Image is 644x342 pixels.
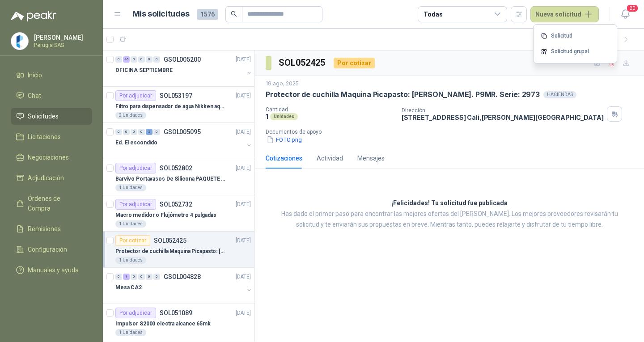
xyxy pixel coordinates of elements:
[391,198,508,209] h3: ¡Felicidades! Tu solicitud fue publicada
[115,308,156,318] div: Por adjudicar
[164,129,201,135] p: GSOL005095
[115,271,253,300] a: 0 1 0 0 0 0 GSOL004828[DATE] Mesa CA2
[115,184,146,191] div: 1 Unidades
[236,164,251,173] p: [DATE]
[279,56,326,70] h3: SOL052425
[154,237,186,244] p: SOL052425
[266,153,302,163] div: Cotizaciones
[402,107,604,114] p: Dirección
[34,42,90,48] p: Perugia SAS
[160,165,192,171] p: SOL052802
[28,132,61,142] span: Licitaciones
[115,283,142,292] p: Mesa CA2
[146,56,153,63] div: 0
[11,33,28,50] img: Company Logo
[266,80,299,88] p: 19 ago, 2025
[138,56,145,63] div: 0
[270,113,298,120] div: Unidades
[617,6,633,22] button: 20
[123,129,130,135] div: 0
[115,129,122,135] div: 0
[34,34,90,41] p: [PERSON_NAME]
[266,129,640,135] p: Documentos de apoyo
[146,129,153,135] div: 2
[11,67,92,84] a: Inicio
[11,169,92,186] a: Adjudicación
[164,56,201,63] p: GSOL005200
[28,224,61,234] span: Remisiones
[266,90,540,99] p: Protector de cuchilla Maquina Picapasto: [PERSON_NAME]. P9MR. Serie: 2973
[11,128,92,145] a: Licitaciones
[115,274,122,280] div: 0
[103,159,254,195] a: Por adjudicarSOL052802[DATE] Barvivo Portavasos De Silicona PAQUETE 6 Unidades Negro Con Soporte ...
[236,55,251,64] p: [DATE]
[236,92,251,100] p: [DATE]
[138,274,145,280] div: 0
[231,11,237,17] span: search
[115,112,146,119] div: 2 Unidades
[115,235,150,246] div: Por cotizar
[160,93,192,99] p: SOL053197
[115,320,211,328] p: Impulsor S2000 electra alcance 65mk
[164,274,201,280] p: GSOL004828
[266,106,394,113] p: Cantidad
[11,108,92,125] a: Solicitudes
[103,87,254,123] a: Por adjudicarSOL053197[DATE] Filtro para dispensador de agua Nikken aqua pour deluxe2 Unidades
[115,247,227,256] p: Protector de cuchilla Maquina Picapasto: [PERSON_NAME]. P9MR. Serie: 2973
[11,190,92,217] a: Órdenes de Compra
[115,127,253,155] a: 0 0 0 0 2 0 GSOL005095[DATE] Ed. El escondido
[153,274,160,280] div: 0
[153,56,160,63] div: 0
[115,102,227,111] p: Filtro para dispensador de agua Nikken aqua pour deluxe
[28,111,59,121] span: Solicitudes
[115,211,216,220] p: Macro medidor o Flujómetro 4 pulgadas
[11,220,92,237] a: Remisiones
[115,257,146,264] div: 1 Unidades
[28,265,79,275] span: Manuales y ayuda
[236,309,251,317] p: [DATE]
[11,241,92,258] a: Configuración
[334,58,375,68] div: Por cotizar
[236,200,251,209] p: [DATE]
[115,66,173,75] p: OFICINA SEPTIEMBRE
[132,8,190,21] h1: Mis solicitudes
[115,329,146,336] div: 1 Unidades
[138,129,145,135] div: 0
[236,128,251,136] p: [DATE]
[28,173,64,183] span: Adjudicación
[236,236,251,245] p: [DATE]
[123,274,130,280] div: 1
[424,9,442,19] div: Todas
[160,310,192,316] p: SOL051089
[266,135,303,144] button: FOTO.png
[160,201,192,207] p: SOL052732
[11,87,92,104] a: Chat
[115,199,156,210] div: Por adjudicar
[543,91,576,98] div: HACIENDAS
[115,54,253,83] a: 0 46 0 0 0 0 GSOL005200[DATE] OFICINA SEPTIEMBRE
[11,149,92,166] a: Negociaciones
[266,113,268,120] p: 1
[28,152,69,162] span: Negociaciones
[236,273,251,281] p: [DATE]
[103,195,254,232] a: Por adjudicarSOL052732[DATE] Macro medidor o Flujómetro 4 pulgadas1 Unidades
[115,220,146,228] div: 1 Unidades
[11,11,56,21] img: Logo peakr
[28,70,42,80] span: Inicio
[626,4,639,13] span: 20
[28,194,84,213] span: Órdenes de Compra
[11,262,92,279] a: Manuales y ayuda
[115,163,156,173] div: Por adjudicar
[115,139,157,147] p: Ed. El escondido
[537,28,613,44] a: Solicitud
[28,245,67,254] span: Configuración
[115,175,227,183] p: Barvivo Portavasos De Silicona PAQUETE 6 Unidades Negro Con Soporte Antideslizantes
[402,114,604,121] p: [STREET_ADDRESS] Cali , [PERSON_NAME][GEOGRAPHIC_DATA]
[530,6,599,22] button: Nueva solicitud
[317,153,343,163] div: Actividad
[115,56,122,63] div: 0
[153,129,160,135] div: 0
[277,209,622,230] p: Has dado el primer paso para encontrar las mejores ofertas del [PERSON_NAME]. Los mejores proveed...
[103,304,254,340] a: Por adjudicarSOL051089[DATE] Impulsor S2000 electra alcance 65mk1 Unidades
[131,274,137,280] div: 0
